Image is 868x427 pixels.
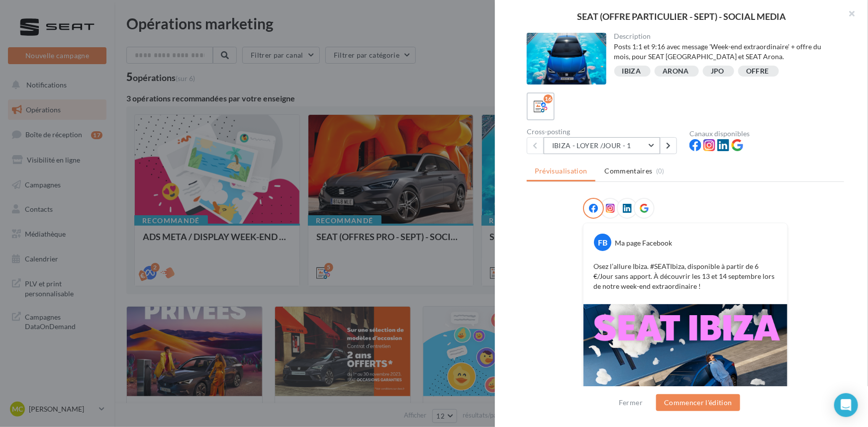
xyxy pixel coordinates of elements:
[544,94,553,103] div: 16
[746,68,769,75] div: OFFRE
[689,130,844,137] div: Canaux disponibles
[656,394,740,411] button: Commencer l'édition
[663,68,689,75] div: ARONA
[615,238,672,248] div: Ma page Facebook
[622,68,641,75] div: IBIZA
[614,42,837,62] div: Posts 1:1 et 9:16 avec message 'Week-end extraordinaire' + offre du mois, pour SEAT [GEOGRAPHIC_D...
[711,68,724,75] div: JPO
[527,128,681,135] div: Cross-posting
[614,33,837,40] div: Description
[511,12,852,21] div: SEAT (OFFRE PARTICULIER - SEPT) - SOCIAL MEDIA
[615,397,647,409] button: Fermer
[605,166,653,176] span: Commentaires
[834,393,858,417] div: Open Intercom Messenger
[656,167,665,175] span: (0)
[594,234,611,251] div: FB
[593,261,777,291] p: Osez l’allure Ibiza. #SEATIbiza, disponible à partir de 6 €/Jour sans apport. À découvrir les 13 ...
[544,137,660,154] button: IBIZA - LOYER /JOUR - 1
